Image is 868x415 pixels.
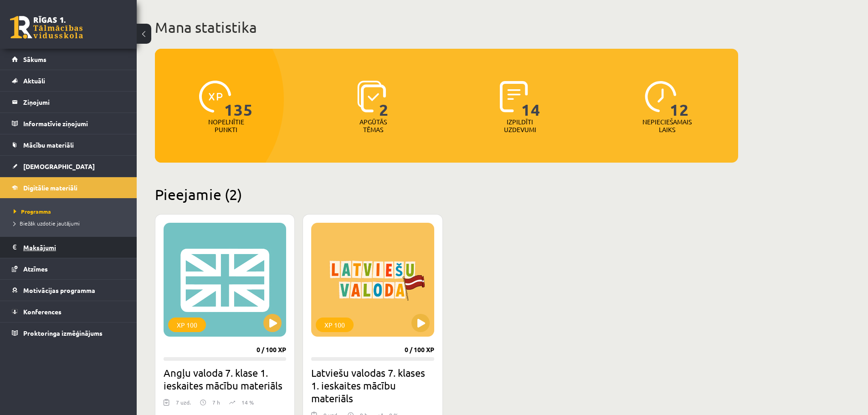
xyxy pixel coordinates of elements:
a: Biežāk uzdotie jautājumi [14,219,128,227]
img: icon-learned-topics-4a711ccc23c960034f471b6e78daf4a3bad4a20eaf4de84257b87e66633f6470.svg [357,81,386,113]
p: Apgūtās tēmas [355,118,391,133]
p: Nopelnītie punkti [208,118,244,133]
a: Maksājumi [12,237,125,258]
span: Atzīmes [23,265,48,273]
span: Biežāk uzdotie jautājumi [14,220,80,227]
p: Izpildīti uzdevumi [502,118,538,133]
span: Konferences [23,307,62,316]
span: 2 [379,81,389,118]
h2: Angļu valoda 7. klase 1. ieskaites mācību materiāls [164,366,286,392]
a: Konferences [12,301,125,322]
span: Proktoringa izmēģinājums [23,329,103,337]
span: 135 [224,81,253,118]
a: Informatīvie ziņojumi [12,113,125,134]
span: Digitālie materiāli [23,184,77,192]
span: Motivācijas programma [23,286,95,294]
p: 7 h [212,398,220,406]
a: Motivācijas programma [12,280,125,301]
legend: Ziņojumi [23,92,125,113]
span: [DEMOGRAPHIC_DATA] [23,162,95,170]
span: Mācību materiāli [23,141,74,149]
legend: Maksājumi [23,237,125,258]
img: icon-xp-0682a9bc20223a9ccc6f5883a126b849a74cddfe5390d2b41b4391c66f2066e7.svg [199,81,231,113]
div: 7 uzd. [176,398,191,412]
span: 14 [521,81,540,118]
span: Sākums [23,55,46,63]
a: Atzīmes [12,258,125,279]
a: [DEMOGRAPHIC_DATA] [12,156,125,177]
a: Aktuāli [12,70,125,91]
h2: Latviešu valodas 7. klases 1. ieskaites mācību materiāls [311,366,434,405]
span: Programma [14,208,51,215]
a: Proktoringa izmēģinājums [12,323,125,343]
div: XP 100 [316,318,354,332]
p: 14 % [241,398,254,406]
a: Digitālie materiāli [12,177,125,198]
span: 12 [670,81,689,118]
a: Ziņojumi [12,92,125,113]
a: Sākums [12,49,125,70]
a: Mācību materiāli [12,134,125,155]
a: Programma [14,207,128,215]
img: icon-completed-tasks-ad58ae20a441b2904462921112bc710f1caf180af7a3daa7317a5a94f2d26646.svg [500,81,528,113]
div: XP 100 [168,318,206,332]
a: Rīgas 1. Tālmācības vidusskola [10,16,83,39]
h1: Mana statistika [155,18,738,36]
legend: Informatīvie ziņojumi [23,113,125,134]
img: icon-clock-7be60019b62300814b6bd22b8e044499b485619524d84068768e800edab66f18.svg [645,81,677,113]
p: Nepieciešamais laiks [642,118,692,133]
span: Aktuāli [23,77,45,85]
h2: Pieejamie (2) [155,185,738,203]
